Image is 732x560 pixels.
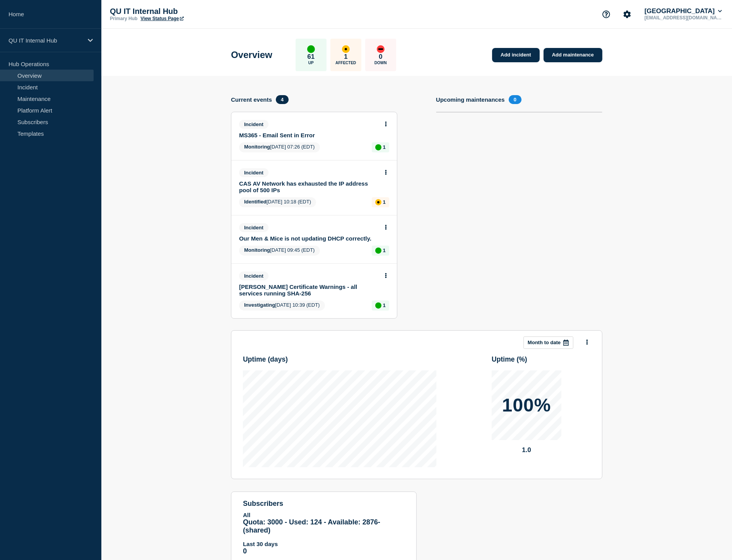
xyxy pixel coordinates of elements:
p: 1 [344,53,347,61]
span: Identified [244,199,267,205]
p: 0 [379,53,382,61]
a: CAS AV Network has exhausted the IP address pool of 500 IPs [239,180,379,193]
span: Monitoring [244,247,270,253]
span: 4 [276,95,289,104]
a: Our Men & Mice is not updating DHCP correctly. [239,235,379,242]
div: affected [342,45,350,53]
p: QU IT Internal Hub [110,7,265,16]
a: View Status Page [140,16,183,21]
div: up [307,45,315,53]
div: up [375,144,381,150]
h3: Uptime ( days ) [243,355,436,364]
p: 61 [307,53,315,61]
p: Primary Hub [110,16,137,21]
span: Incident [239,223,269,232]
span: Quota: 3000 - Used: 124 - Available: 2876 - (shared) [243,518,380,534]
span: [DATE] 10:18 (EDT) [239,197,316,207]
p: 1 [383,248,386,253]
a: MS365 - Email Sent in Error [239,132,379,138]
a: [PERSON_NAME] Certificate Warnings - all services running SHA-256 [239,283,379,297]
p: QU IT Internal Hub [9,37,83,44]
span: 0 [509,95,522,104]
p: Affected [335,61,356,65]
h4: Upcoming maintenances [436,96,505,103]
p: Month to date [528,340,561,345]
span: Incident [239,271,269,280]
span: [DATE] 07:26 (EDT) [239,142,320,152]
div: up [375,248,381,254]
div: up [375,302,381,309]
h1: Overview [231,50,272,60]
button: Month to date [523,336,573,349]
span: [DATE] 09:45 (EDT) [239,246,320,256]
h4: Current events [231,96,272,103]
span: Incident [239,120,269,129]
h3: Uptime ( % ) [492,355,590,364]
p: 1 [383,144,386,150]
span: Monitoring [244,144,270,150]
p: Last 30 days [243,541,405,547]
p: Up [308,61,314,65]
button: Account settings [619,6,635,22]
span: Incident [239,168,269,177]
p: Down [375,61,387,65]
a: Add incident [492,48,540,62]
p: 0 [243,547,405,555]
p: 1.0 [492,446,561,454]
button: [GEOGRAPHIC_DATA] [643,7,723,15]
span: [DATE] 10:39 (EDT) [239,300,325,311]
a: Add maintenance [544,48,602,62]
span: Investigating [244,302,275,308]
button: Support [598,6,614,22]
p: 1 [383,302,386,308]
div: affected [375,199,381,205]
p: 1 [383,199,386,205]
h4: subscribers [243,500,405,508]
p: All [243,512,405,518]
p: 100% [502,396,551,415]
div: down [377,45,385,53]
p: [EMAIL_ADDRESS][DOMAIN_NAME] [643,15,723,20]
